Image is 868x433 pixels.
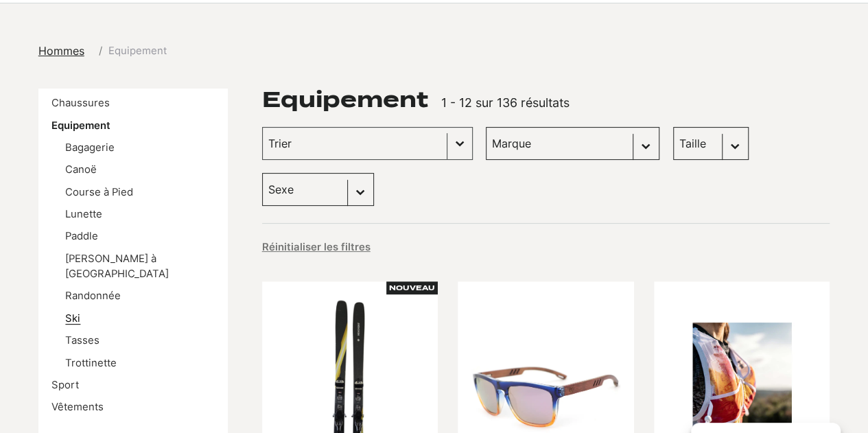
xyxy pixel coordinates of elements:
[447,128,472,159] button: Basculer la liste
[38,44,84,58] span: Hommes
[108,43,167,58] span: Equipement
[262,240,371,254] button: Réinitialiser les filtres
[65,357,117,369] a: Trottinette
[262,89,428,110] h1: Equipement
[65,334,99,347] a: Tasses
[51,97,110,109] a: Chaussures
[268,134,441,152] input: Trier
[65,163,97,176] a: Canoë
[65,141,115,154] a: Bagagerie
[441,95,570,110] span: 1 - 12 sur 136 résultats
[51,401,104,413] a: Vêtements
[38,43,93,59] a: Hommes
[51,379,79,391] a: Sport
[65,208,102,220] a: Lunette
[51,119,110,132] a: Equipement
[65,312,80,325] a: Ski
[65,186,133,198] a: Course à Pied
[65,290,121,302] a: Randonnée
[65,230,98,242] a: Paddle
[65,253,169,280] a: [PERSON_NAME] à [GEOGRAPHIC_DATA]
[38,43,167,59] nav: breadcrumbs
